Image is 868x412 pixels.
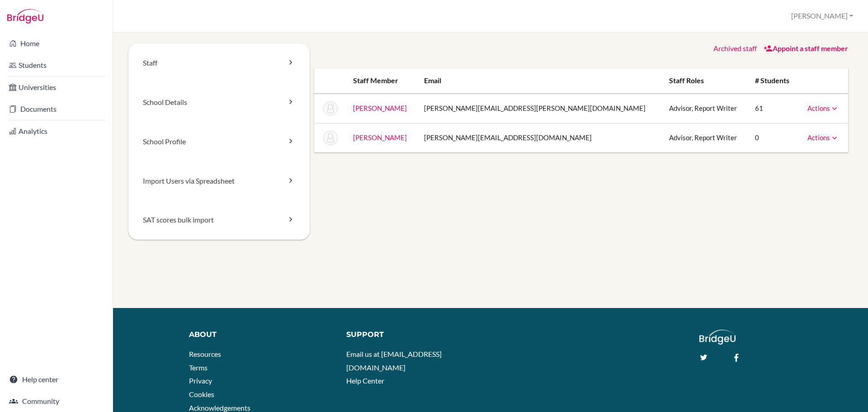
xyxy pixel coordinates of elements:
a: SAT scores bulk import [128,200,310,240]
a: Community [2,392,111,410]
img: Erik Johnstone [323,101,338,116]
a: Cookies [189,390,214,398]
img: Bridge-U [7,9,43,24]
a: Help Center [346,376,384,385]
a: Actions [807,104,839,112]
a: Acknowledgements [189,403,250,412]
a: Staff [128,43,310,83]
th: # students [748,68,798,94]
a: Students [2,56,111,74]
th: Staff member [346,68,417,94]
a: School Details [128,83,310,122]
th: Staff roles [662,68,747,94]
a: Email us at [EMAIL_ADDRESS][DOMAIN_NAME] [346,350,442,372]
td: [PERSON_NAME][EMAIL_ADDRESS][DOMAIN_NAME] [417,123,662,152]
a: Help center [2,370,111,388]
a: Terms [189,363,208,372]
a: [PERSON_NAME] [353,133,407,142]
th: Email [417,68,662,94]
img: logo_white@2x-f4f0deed5e89b7ecb1c2cc34c3e3d731f90f0f143d5ea2071677605dd97b5244.png [699,330,736,345]
img: Andrea Spaggiari [323,131,338,145]
td: [PERSON_NAME][EMAIL_ADDRESS][PERSON_NAME][DOMAIN_NAME] [417,94,662,123]
a: Documents [2,100,111,118]
button: [PERSON_NAME] [787,8,857,24]
td: Advisor, Report Writer [662,94,747,123]
a: School Profile [128,122,310,161]
a: Resources [189,350,221,358]
a: Import Users via Spreadsheet [128,161,310,201]
a: [PERSON_NAME] [353,104,407,112]
a: Home [2,34,111,52]
a: Privacy [189,376,212,385]
a: Actions [807,133,839,142]
a: Archived staff [713,44,757,52]
td: Advisor, Report Writer [662,123,747,152]
div: About [189,330,333,340]
div: Support [346,330,482,340]
a: Analytics [2,122,111,140]
a: Universities [2,78,111,96]
td: 0 [748,123,798,152]
a: Appoint a staff member [764,44,848,52]
td: 61 [748,94,798,123]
